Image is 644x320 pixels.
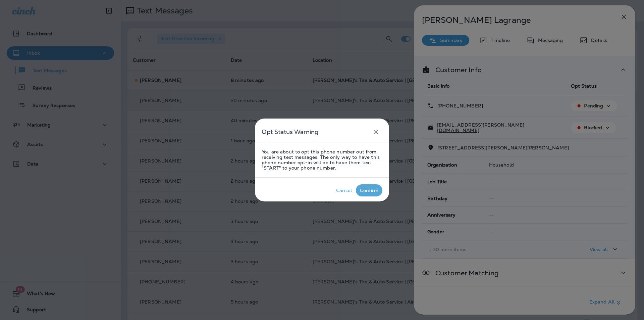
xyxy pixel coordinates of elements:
[262,127,318,137] h5: Opt Status Warning
[360,188,378,193] div: Confirm
[369,125,382,139] button: close
[356,184,382,196] button: Confirm
[336,188,352,193] div: Cancel
[262,149,382,171] p: You are about to opt this phone number out from receiving text messages. The only way to have thi...
[332,184,356,196] button: Cancel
